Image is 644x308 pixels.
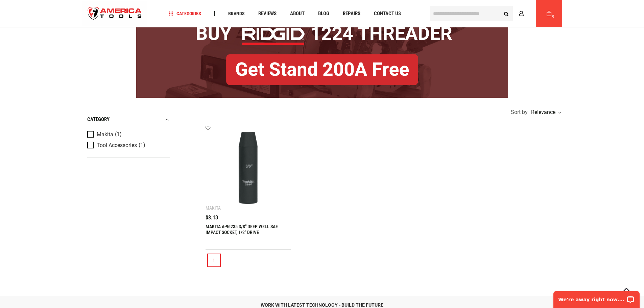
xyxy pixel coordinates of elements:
[206,224,278,235] a: MAKITA A-96235 3/8" DEEP WELL SAE IMPACT SOCKET, 1/2" DRIVE
[212,132,284,204] img: MAKITA A-96235 3/8
[315,9,332,18] a: Blog
[287,9,308,18] a: About
[371,9,404,18] a: Contact Us
[169,11,201,16] span: Categories
[139,142,145,148] span: (1)
[318,11,329,16] span: Blog
[206,205,221,211] div: Makita
[258,11,277,16] span: Reviews
[206,215,218,220] span: $8.13
[87,131,168,138] a: Makita (1)
[115,132,122,137] span: (1)
[87,108,170,158] div: Product Filters
[500,7,513,20] button: Search
[374,11,401,16] span: Contact Us
[97,132,113,138] span: Makita
[290,11,305,16] span: About
[166,9,204,18] a: Categories
[343,11,360,16] span: Repairs
[136,8,508,98] img: BOGO: Buy RIDGID® 1224 Threader, Get Stand 200A Free!
[255,9,280,18] a: Reviews
[82,1,148,26] a: store logo
[82,1,148,26] img: America Tools
[97,142,137,148] span: Tool Accessories
[87,142,168,149] a: Tool Accessories (1)
[228,11,245,16] span: Brands
[511,110,528,115] span: Sort by
[552,15,554,18] span: 0
[549,287,644,308] iframe: LiveChat chat widget
[340,9,363,18] a: Repairs
[225,9,248,18] a: Brands
[529,110,560,115] div: Relevance
[87,115,170,124] div: category
[207,254,221,267] a: 1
